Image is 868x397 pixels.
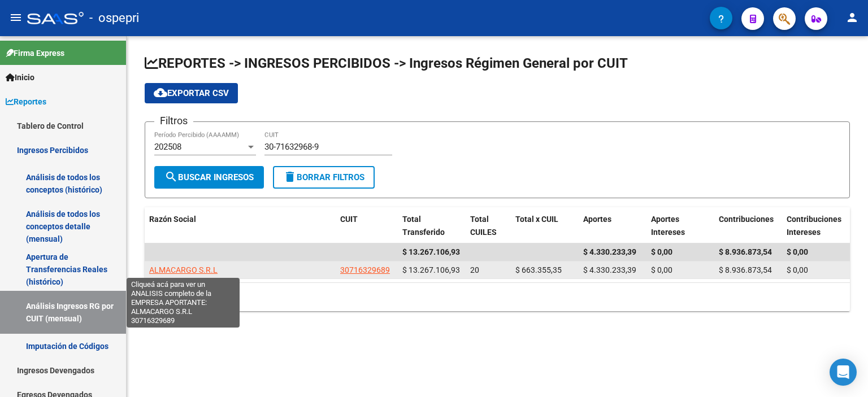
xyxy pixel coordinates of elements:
[719,247,772,256] span: $ 8.936.873,54
[154,86,167,99] mat-icon: cloud_download
[283,170,297,184] mat-icon: delete
[164,172,254,182] span: Buscar Ingresos
[782,207,850,245] datatable-header-cell: Contribuciones Intereses
[154,113,193,129] h3: Filtros
[583,215,611,224] span: Aportes
[402,265,460,274] span: $ 13.267.106,93
[145,83,238,103] button: Exportar CSV
[470,215,497,237] span: Total CUILES
[154,142,181,152] span: 202508
[9,11,23,24] mat-icon: menu
[466,207,511,245] datatable-header-cell: Total CUILES
[340,265,390,274] span: 30716329689
[583,265,636,274] span: $ 4.330.233,39
[6,47,64,59] span: Firma Express
[845,11,859,24] mat-icon: person
[830,359,857,386] div: Open Intercom Messenger
[145,207,336,245] datatable-header-cell: Razón Social
[651,247,672,256] span: $ 0,00
[515,265,562,274] span: $ 663.355,35
[6,95,46,108] span: Reportes
[579,207,646,245] datatable-header-cell: Aportes
[340,215,358,224] span: CUIT
[583,247,636,256] span: $ 4.330.233,39
[646,207,714,245] datatable-header-cell: Aportes Intereses
[154,88,229,98] span: Exportar CSV
[719,215,774,224] span: Contribuciones
[719,265,772,274] span: $ 8.936.873,54
[787,215,841,237] span: Contribuciones Intereses
[651,215,685,237] span: Aportes Intereses
[714,207,782,245] datatable-header-cell: Contribuciones
[470,265,479,274] span: 20
[402,215,445,237] span: Total Transferido
[398,207,466,245] datatable-header-cell: Total Transferido
[154,166,264,189] button: Buscar Ingresos
[145,55,628,71] span: REPORTES -> INGRESOS PERCIBIDOS -> Ingresos Régimen General por CUIT
[273,166,375,189] button: Borrar Filtros
[402,247,460,256] span: $ 13.267.106,93
[787,247,808,256] span: $ 0,00
[651,265,672,274] span: $ 0,00
[336,207,398,245] datatable-header-cell: CUIT
[149,265,218,274] span: ALMACARGO S.R.L
[511,207,579,245] datatable-header-cell: Total x CUIL
[283,172,364,182] span: Borrar Filtros
[164,170,178,184] mat-icon: search
[787,265,808,274] span: $ 0,00
[515,215,558,224] span: Total x CUIL
[149,215,196,224] span: Razón Social
[6,71,34,84] span: Inicio
[89,6,139,30] span: - ospepri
